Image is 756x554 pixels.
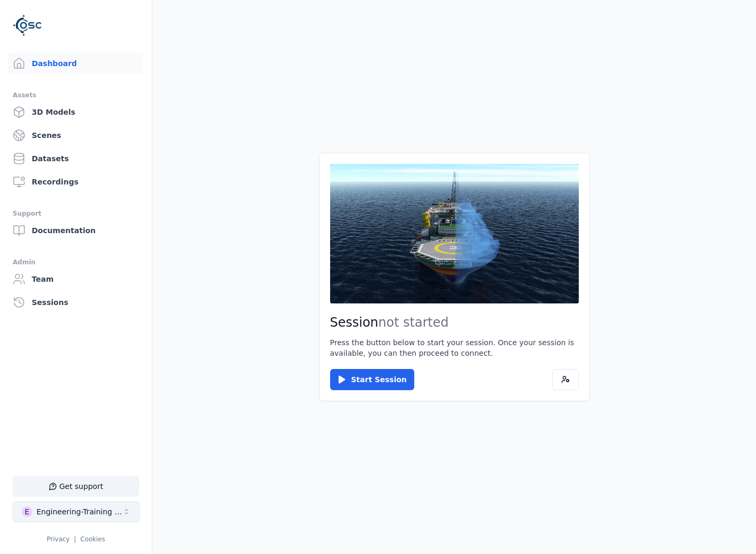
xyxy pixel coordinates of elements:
[8,125,143,146] a: Scenes
[8,101,143,123] a: 3D Models
[22,506,32,517] div: E
[13,476,139,497] button: Get support
[13,501,140,522] button: Select a workspace
[330,337,579,358] p: Press the button below to start your session. Once your session is available, you can then procee...
[378,315,449,330] span: not started
[330,369,414,390] button: Start Session
[8,292,143,313] a: Sessions
[8,269,143,290] a: Team
[13,207,139,220] div: Support
[74,535,76,543] span: |
[8,53,143,74] a: Dashboard
[330,314,579,331] h2: Session
[8,171,143,192] a: Recordings
[13,256,139,269] div: Admin
[8,148,143,169] a: Datasets
[13,11,42,40] img: Logo
[47,535,69,543] a: Privacy
[13,89,139,101] div: Assets
[8,220,143,241] a: Documentation
[80,535,105,543] a: Cookies
[37,506,122,517] div: Engineering-Training (SSO Staging)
